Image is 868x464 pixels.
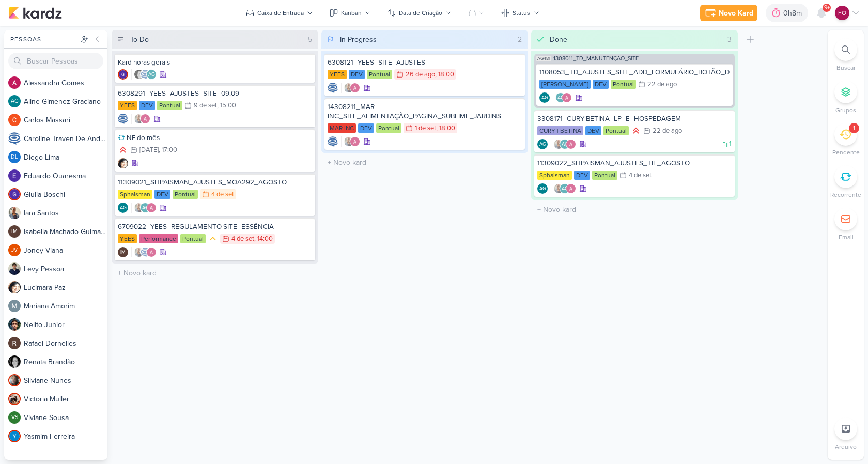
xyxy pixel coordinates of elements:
div: Colaboradores: Aline Gimenez Graciano, Alessandra Gomes [553,92,572,103]
p: AG [142,206,149,211]
div: Criador(a): Caroline Traven De Andrade [328,83,338,93]
input: + Novo kard [533,202,736,217]
img: Alessandra Gomes [146,203,157,213]
div: , 15:00 [217,102,236,109]
div: Novo Kard [719,8,753,19]
div: A l e s s a n d r a G o m e s [24,78,107,88]
img: Lucimara Paz [8,281,21,293]
div: Isabella Machado Guimarães [118,247,128,257]
div: Criador(a): Aline Gimenez Graciano [118,203,128,213]
div: 1 [853,124,855,132]
img: Iara Santos [344,83,354,93]
img: Mariana Amorim [8,300,21,312]
p: VS [11,415,18,421]
div: Aline Gimenez Graciano [118,203,128,213]
div: Viviane Sousa [8,411,21,424]
div: S i l v i a n e N u n e s [24,375,107,386]
div: , 18:00 [435,71,454,78]
img: Renata Brandão [134,69,144,80]
div: A l i n e G i m e n e z G r a c i a n o [24,96,107,107]
img: Iara Santos [134,247,144,257]
div: 11309021_SHPAISMAN_AJUSTES_MOA292_AGOSTO [118,178,312,187]
div: Diego Lima [8,151,21,163]
p: AG [11,99,19,104]
div: DEV [358,123,374,133]
img: kardz.app [8,7,62,19]
div: C a r l o s M a s s a r i [24,115,107,126]
div: Criador(a): Aline Gimenez Graciano [537,139,548,149]
p: AG [148,72,155,78]
div: 6709022_YEES_REGULAMENTO SITE_ESSÊNCIA [118,222,312,231]
img: Iara Santos [8,207,21,219]
p: JV [11,248,18,253]
div: M a r i a n a A m o r i m [24,301,107,312]
img: Caroline Traven De Andrade [8,132,21,145]
p: IM [11,229,18,235]
div: Criador(a): Lucimara Paz [118,158,128,168]
div: 3308171_CURY|BETINA_LP_E_HOSPEDAGEM [537,114,732,123]
div: 4 de set [629,172,652,179]
img: Caroline Traven De Andrade [140,247,150,257]
div: Aline Gimenez Graciano [560,139,570,149]
div: DEV [349,70,365,79]
img: Giulia Boschi [8,188,21,200]
div: Colaboradores: Iara Santos, Alessandra Gomes [131,114,150,124]
img: Lucimara Paz [118,158,128,168]
div: 4 de set [211,191,234,198]
div: E d u a r d o Q u a r e s m a [24,171,107,181]
div: Y a s m i m F e r r e i r a [24,431,107,442]
div: 0h8m [783,8,805,19]
p: AG [120,206,127,211]
img: Victoria Muller [8,393,21,405]
img: Caroline Traven De Andrade [328,83,338,93]
div: Aline Gimenez Graciano [539,92,550,103]
div: L u c i m a r a P a z [24,282,107,293]
div: Pontual [157,101,182,110]
div: Aline Gimenez Graciano [560,183,570,194]
div: 26 de ago [406,71,435,78]
div: , 17:00 [159,147,177,153]
img: Renata Brandão [8,355,21,368]
img: Caroline Traven De Andrade [118,114,128,124]
div: CURY | BETINA [537,126,583,135]
img: Alessandra Gomes [350,83,360,93]
div: 6308121_YEES_SITE_AJUSTES [328,58,522,67]
div: Colaboradores: Iara Santos, Aline Gimenez Graciano, Alessandra Gomes [551,139,576,149]
div: Colaboradores: Renata Brandão, Caroline Traven De Andrade, Aline Gimenez Graciano [131,69,157,80]
div: Pontual [592,171,617,180]
li: Ctrl + F [828,38,864,72]
span: AG481 [536,56,551,61]
div: Pontual [603,126,629,135]
div: Pontual [611,80,636,89]
div: Prioridade Alta [631,126,641,136]
div: Criador(a): Isabella Machado Guimarães [118,247,128,257]
img: Levy Pessoa [8,262,21,275]
div: YEES [118,101,137,110]
img: Carlos Massari [8,114,21,126]
div: Aline Gimenez Graciano [146,69,157,80]
div: 6308291_YEES_AJUSTES_SITE_09.09 [118,89,312,98]
img: Eduardo Quaresma [8,169,21,182]
div: Criador(a): Giulia Boschi [118,69,128,80]
div: 11309022_SHPAISMAN_AJUSTES_TIE_AGOSTO [537,159,732,168]
p: FO [838,8,846,18]
div: Pontual [173,190,198,199]
input: + Novo kard [114,266,316,281]
div: R a f a e l D o r n e l l e s [24,338,107,349]
div: NF do mês [118,133,312,143]
div: [DATE] [139,147,159,153]
div: DEV [593,80,609,89]
div: N e l i t o J u n i o r [24,319,107,330]
img: Alessandra Gomes [566,183,576,194]
p: Recorrente [830,190,861,199]
img: Caroline Traven De Andrade [328,136,338,147]
div: 5 [304,34,316,45]
div: 2 [514,34,526,45]
p: AG [539,142,546,147]
p: Pendente [832,148,860,157]
img: Rafael Dornelles [8,337,21,349]
div: Aline Gimenez Graciano [537,139,548,149]
img: Caroline Traven De Andrade [140,69,150,80]
div: Colaboradores: Iara Santos, Aline Gimenez Graciano, Alessandra Gomes [131,203,157,213]
img: Iara Santos [134,114,144,124]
